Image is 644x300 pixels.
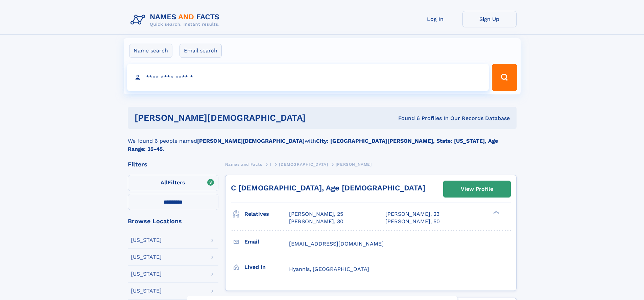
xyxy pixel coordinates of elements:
[279,160,328,168] a: [DEMOGRAPHIC_DATA]
[492,210,500,215] div: ❯
[131,288,162,294] div: [US_STATE]
[289,266,369,272] span: Hyannis, [GEOGRAPHIC_DATA]
[352,115,510,122] div: Found 6 Profiles In Our Records Database
[408,11,462,27] a: Log In
[135,114,352,122] h1: [PERSON_NAME][DEMOGRAPHIC_DATA]
[197,138,305,144] b: [PERSON_NAME][DEMOGRAPHIC_DATA]
[462,11,517,27] a: Sign Up
[131,254,162,260] div: [US_STATE]
[244,208,289,220] h3: Relatives
[289,240,384,247] span: [EMAIL_ADDRESS][DOMAIN_NAME]
[385,210,439,218] a: [PERSON_NAME], 23
[289,210,343,218] a: [PERSON_NAME], 25
[128,11,225,29] img: Logo Names and Facts
[244,261,289,273] h3: Lived in
[270,160,271,168] a: I
[492,64,517,91] button: Search Button
[244,236,289,248] h3: Email
[336,162,372,167] span: [PERSON_NAME]
[225,160,262,168] a: Names and Facts
[180,44,222,58] label: Email search
[127,64,489,91] input: search input
[131,237,162,243] div: [US_STATE]
[128,129,517,153] div: We found 6 people named with .
[128,218,218,224] div: Browse Locations
[289,218,343,225] a: [PERSON_NAME], 30
[461,181,493,197] div: View Profile
[385,218,440,225] a: [PERSON_NAME], 50
[129,44,172,58] label: Name search
[131,271,162,277] div: [US_STATE]
[270,162,271,167] span: I
[231,184,425,192] a: C [DEMOGRAPHIC_DATA], Age [DEMOGRAPHIC_DATA]
[444,181,510,197] a: View Profile
[128,138,498,152] b: City: [GEOGRAPHIC_DATA][PERSON_NAME], State: [US_STATE], Age Range: 35-45
[161,179,168,186] span: All
[128,161,218,167] div: Filters
[279,162,328,167] span: [DEMOGRAPHIC_DATA]
[128,175,218,191] label: Filters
